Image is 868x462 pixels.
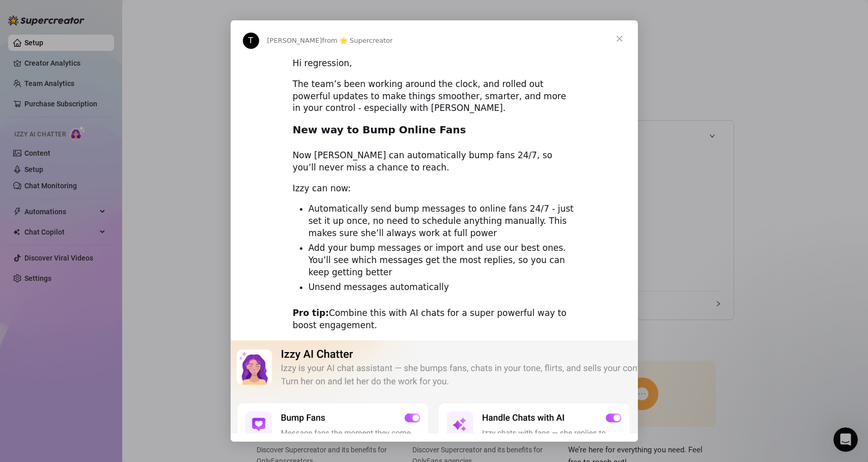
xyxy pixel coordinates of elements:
[322,37,393,44] span: from 🌟 Supercreator
[267,37,322,44] span: [PERSON_NAME]
[309,203,576,240] li: Automatically send bump messages to online fans 24/7 - just set it up once, no need to schedule a...
[243,33,259,49] div: Profile image for Tanya
[293,57,576,70] div: Hi regression,
[293,308,329,318] b: Pro tip:
[293,150,576,174] div: Now [PERSON_NAME] can automatically bump fans 24/7, so you’ll never miss a chance to reach.
[601,20,638,57] span: Close
[293,307,576,332] div: Combine this with AI chats for a super powerful way to boost engagement.
[293,78,576,114] div: The team’s been working around the clock, and rolled out powerful updates to make things smoother...
[309,281,576,294] li: Unsend messages automatically
[293,183,576,195] div: Izzy can now:
[293,123,576,142] h2: New way to Bump Online Fans
[309,242,576,279] li: Add your bump messages or import and use our best ones. You’ll see which messages get the most re...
